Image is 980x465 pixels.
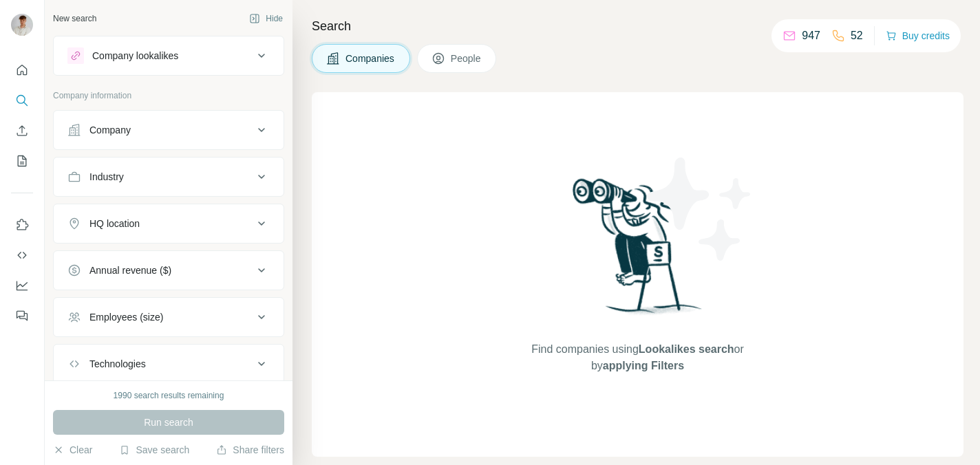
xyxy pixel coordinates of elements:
[638,147,762,271] img: Surfe Illustration - Stars
[89,263,171,277] div: Annual revenue ($)
[54,254,284,287] button: Annual revenue ($)
[54,207,284,240] button: HQ location
[216,443,284,457] button: Share filters
[11,149,33,173] button: My lists
[89,357,146,371] div: Technologies
[639,343,734,355] span: Lookalikes search
[11,118,33,143] button: Enrich CSV
[53,89,284,102] p: Company information
[886,26,950,45] button: Buy credits
[54,113,284,147] button: Company
[54,347,284,380] button: Technologies
[89,310,163,324] div: Employees (size)
[345,52,396,65] span: Companies
[54,301,284,334] button: Employees (size)
[53,443,92,457] button: Clear
[11,58,33,83] button: Quick start
[89,170,124,184] div: Industry
[239,8,292,29] button: Hide
[11,14,33,36] img: Avatar
[119,443,189,457] button: Save search
[312,17,963,36] h4: Search
[89,217,140,230] div: HQ location
[89,123,131,137] div: Company
[53,12,96,25] div: New search
[11,88,33,113] button: Search
[603,360,684,371] span: applying Filters
[92,49,178,63] div: Company lookalikes
[11,213,33,237] button: Use Surfe on LinkedIn
[54,39,284,72] button: Company lookalikes
[11,243,33,268] button: Use Surfe API
[54,160,284,193] button: Industry
[114,389,224,402] div: 1990 search results remaining
[851,28,863,44] p: 52
[802,28,820,44] p: 947
[527,341,747,374] span: Find companies using or by
[11,303,33,328] button: Feedback
[11,273,33,298] button: Dashboard
[566,175,710,328] img: Surfe Illustration - Woman searching with binoculars
[451,52,482,65] span: People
